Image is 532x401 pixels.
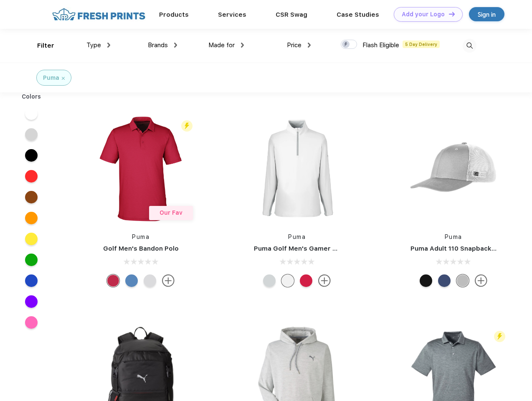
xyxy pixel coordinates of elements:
[475,274,487,287] img: more.svg
[402,11,445,18] div: Add your Logo
[494,331,505,342] img: flash_active_toggle.svg
[107,43,110,48] img: dropdown.png
[308,43,311,48] img: dropdown.png
[362,41,399,49] span: Flash Eligible
[103,245,179,252] a: Golf Men's Bandon Polo
[398,113,509,224] img: func=resize&h=266
[456,274,469,287] div: Quarry with Brt Whit
[132,233,149,240] a: Puma
[469,7,504,21] a: Sign in
[438,274,451,287] div: Peacoat Qut Shd
[463,39,476,53] img: desktop_search.svg
[478,10,496,19] div: Sign in
[159,11,189,18] a: Products
[181,120,193,132] img: flash_active_toggle.svg
[241,43,244,48] img: dropdown.png
[254,245,386,252] a: Puma Golf Men's Gamer Golf Quarter-Zip
[148,41,168,49] span: Brands
[208,41,235,49] span: Made for
[420,274,432,287] div: Pma Blk with Pma Blk
[174,43,177,48] img: dropdown.png
[85,113,196,224] img: func=resize&h=266
[125,274,138,287] div: Lake Blue
[162,274,175,287] img: more.svg
[449,12,455,16] img: DT
[86,41,101,49] span: Type
[37,41,54,51] div: Filter
[403,41,440,48] span: 5 Day Delivery
[288,233,306,240] a: Puma
[287,41,301,49] span: Price
[160,209,182,216] span: Our Fav
[300,274,312,287] div: Ski Patrol
[43,74,59,82] div: Puma
[318,274,331,287] img: more.svg
[263,274,276,287] div: High Rise
[276,11,307,18] a: CSR Swag
[445,233,462,240] a: Puma
[144,274,156,287] div: High Rise
[50,7,148,22] img: fo%20logo%202.webp
[241,113,352,224] img: func=resize&h=266
[218,11,246,18] a: Services
[15,92,48,101] div: Colors
[62,77,65,80] img: filter_cancel.svg
[281,274,294,287] div: Bright White
[107,274,119,287] div: Ski Patrol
